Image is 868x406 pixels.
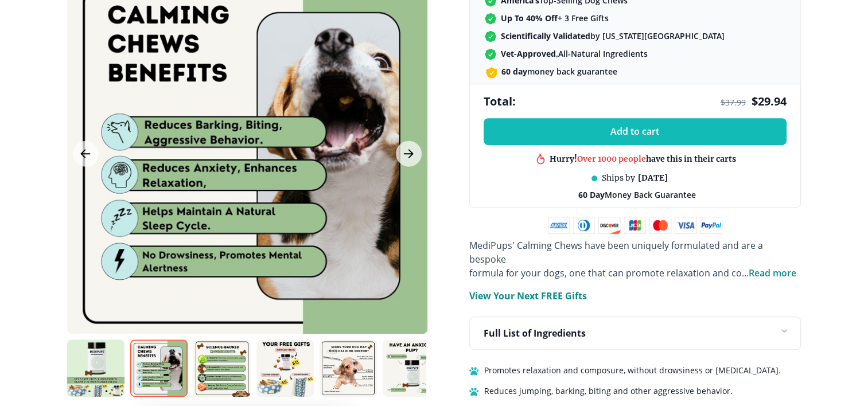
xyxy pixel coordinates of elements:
img: Calming Chews | Natural Dog Supplements [256,339,314,397]
strong: Up To 40% Off [501,13,558,24]
span: Read more [749,267,796,279]
span: Money Back Guarantee [578,189,696,200]
span: [DATE] [638,173,668,184]
span: $ 29.94 [752,93,787,109]
img: payment methods [548,217,722,234]
img: Calming Chews | Natural Dog Supplements [320,339,377,397]
strong: Scientifically Validated [501,30,590,41]
span: $ 37.99 [721,97,746,108]
img: Calming Chews | Natural Dog Supplements [130,339,188,397]
span: + 3 Free Gifts [501,13,609,24]
p: Full List of Ingredients [484,326,586,340]
span: MediPups' Calming Chews have been uniquely formulated and are a bespoke [469,239,763,266]
img: Calming Chews | Natural Dog Supplements [383,339,440,397]
span: Add to cart [610,126,659,137]
span: ... [742,267,796,279]
span: Reduces jumping, barking, biting and other aggressive behavior. [484,384,733,398]
span: All-Natural Ingredients [501,48,648,59]
span: by [US_STATE][GEOGRAPHIC_DATA] [501,30,725,41]
img: Calming Chews | Natural Dog Supplements [67,339,124,397]
div: in this shop [594,159,692,170]
img: Calming Chews | Natural Dog Supplements [193,339,251,397]
span: Best product [594,159,645,170]
span: money back guarantee [501,66,617,77]
button: Next Image [396,141,422,167]
strong: 60 day [501,66,527,77]
p: View Your Next FREE Gifts [469,289,587,303]
span: Total: [484,93,516,109]
span: formula for your dogs, one that can promote relaxation and co [469,267,742,279]
button: Add to cart [484,118,787,145]
span: Ships by [602,173,635,184]
div: Hurry! have this in their carts [550,146,736,157]
strong: Vet-Approved, [501,48,558,59]
strong: 60 Day [578,189,605,200]
span: Over 1000 people [577,146,646,156]
span: Promotes relaxation and composure, without drowsiness or [MEDICAL_DATA]. [484,364,781,377]
button: Previous Image [73,141,99,167]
